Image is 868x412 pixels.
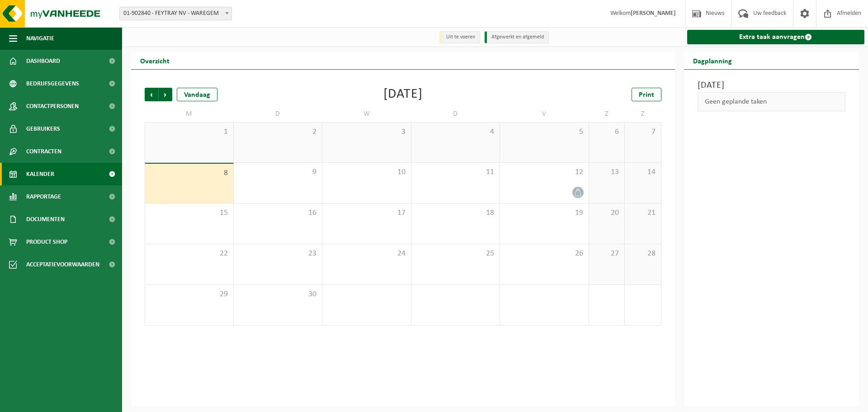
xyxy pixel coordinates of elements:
[505,249,584,259] span: 26
[383,88,423,101] div: [DATE]
[639,91,654,99] span: Print
[26,140,61,163] span: Contracten
[150,289,229,299] span: 29
[594,127,620,137] span: 6
[145,106,234,122] td: M
[131,52,179,69] h2: Overzicht
[632,88,661,101] a: Print
[416,249,495,259] span: 25
[150,168,229,178] span: 8
[505,167,584,177] span: 12
[629,249,656,259] span: 28
[698,79,846,92] h3: [DATE]
[327,127,406,137] span: 3
[120,7,231,20] span: 01-902840 - FEYTRAY NV - WAREGEM
[26,163,54,185] span: Kalender
[594,249,620,259] span: 27
[238,127,318,137] span: 2
[234,106,323,122] td: D
[629,167,656,177] span: 14
[327,249,406,259] span: 24
[327,208,406,218] span: 17
[625,106,661,122] td: Z
[26,118,60,140] span: Gebruikers
[26,27,54,50] span: Navigatie
[698,92,846,111] div: Geen geplande taken
[631,10,676,17] strong: [PERSON_NAME]
[26,185,61,208] span: Rapportage
[416,127,495,137] span: 4
[629,127,656,137] span: 7
[26,50,60,72] span: Dashboard
[322,106,411,122] td: W
[629,208,656,218] span: 21
[159,88,172,101] span: Volgende
[411,106,500,122] td: D
[26,95,79,118] span: Contactpersonen
[145,88,158,101] span: Vorige
[26,253,99,276] span: Acceptatievoorwaarden
[327,167,406,177] span: 10
[119,7,232,20] span: 01-902840 - FEYTRAY NV - WAREGEM
[687,30,865,44] a: Extra taak aanvragen
[238,208,318,218] span: 16
[684,52,741,69] h2: Dagplanning
[177,88,217,101] div: Vandaag
[416,167,495,177] span: 11
[500,106,589,122] td: V
[150,249,229,259] span: 22
[505,208,584,218] span: 19
[505,127,584,137] span: 5
[150,208,229,218] span: 15
[439,31,480,43] li: Uit te voeren
[26,72,79,95] span: Bedrijfsgegevens
[594,167,620,177] span: 13
[238,167,318,177] span: 9
[150,127,229,137] span: 1
[26,208,65,231] span: Documenten
[594,208,620,218] span: 20
[26,231,67,253] span: Product Shop
[238,289,318,299] span: 30
[416,208,495,218] span: 18
[238,249,318,259] span: 23
[485,31,549,43] li: Afgewerkt en afgemeld
[589,106,625,122] td: Z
